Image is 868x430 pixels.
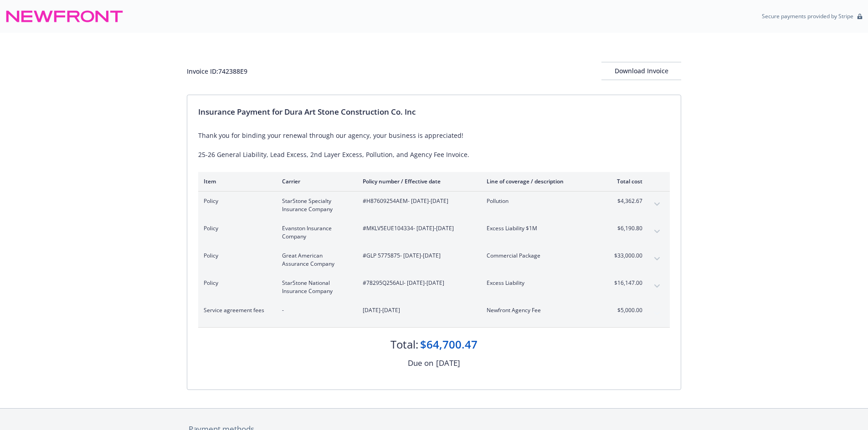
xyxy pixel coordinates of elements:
span: #78295Q256ALI - [DATE]-[DATE] [363,279,472,287]
div: Carrier [282,177,348,185]
span: Excess Liability $1M [487,224,594,233]
button: expand content [650,224,664,239]
div: Total cost [608,177,642,185]
div: Total: [390,337,418,352]
div: Due on [408,357,433,369]
span: StarStone Specialty Insurance Company [282,197,348,213]
span: Evanston Insurance Company [282,224,348,241]
span: $6,190.80 [608,224,642,233]
div: Thank you for binding your renewal through our agency, your business is appreciated! 25-26 Genera... [198,131,670,159]
span: $33,000.00 [608,252,642,260]
span: Policy [204,252,267,260]
span: $5,000.00 [608,306,642,314]
span: Newfront Agency Fee [487,306,594,314]
button: expand content [650,279,664,293]
span: [DATE]-[DATE] [363,306,472,314]
span: Pollution [487,197,594,205]
span: Great American Assurance Company [282,252,348,268]
span: Policy [204,279,267,287]
span: Policy [204,224,267,233]
span: - [282,306,348,314]
span: #GLP 5775875 - [DATE]-[DATE] [363,252,472,260]
p: Secure payments provided by Stripe [762,12,853,20]
button: expand content [650,252,664,266]
div: [DATE] [436,357,460,369]
span: Commercial Package [487,252,594,260]
div: Download Invoice [601,62,681,80]
span: Policy [204,197,267,205]
span: $16,147.00 [608,279,642,287]
div: PolicyGreat American Assurance Company#GLP 5775875- [DATE]-[DATE]Commercial Package$33,000.00expa... [198,246,670,273]
span: StarStone National Insurance Company [282,279,348,295]
div: Insurance Payment for Dura Art Stone Construction Co. Inc [198,106,670,118]
span: $4,362.67 [608,197,642,205]
span: #MKLV5EUE104334 - [DATE]-[DATE] [363,224,472,233]
button: expand content [650,306,664,321]
button: Download Invoice [601,62,681,80]
span: Excess Liability [487,279,594,287]
div: Policy number / Effective date [363,177,472,185]
span: Service agreement fees [204,306,267,314]
button: expand content [650,197,664,212]
div: Item [204,177,267,185]
div: PolicyEvanston Insurance Company#MKLV5EUE104334- [DATE]-[DATE]Excess Liability $1M$6,190.80expand... [198,219,670,246]
div: PolicyStarStone Specialty Insurance Company#H87609254AEM- [DATE]-[DATE]Pollution$4,362.67expand c... [198,192,670,219]
div: PolicyStarStone National Insurance Company#78295Q256ALI- [DATE]-[DATE]Excess Liability$16,147.00e... [198,273,670,301]
div: $64,700.47 [420,337,478,352]
div: Service agreement fees-[DATE]-[DATE]Newfront Agency Fee$5,000.00expand content [198,301,670,327]
div: Invoice ID: 742388E9 [187,66,247,76]
div: Line of coverage / description [487,177,594,185]
span: #H87609254AEM - [DATE]-[DATE] [363,197,472,205]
